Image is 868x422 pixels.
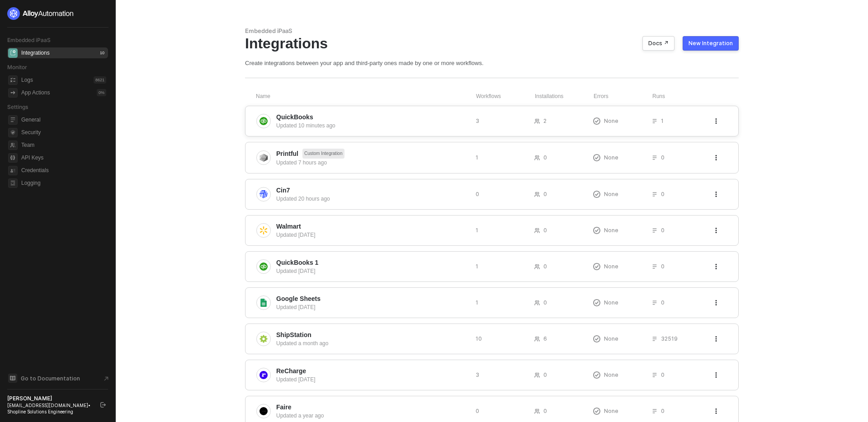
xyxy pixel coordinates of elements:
img: integration-icon [259,226,268,234]
div: Docs ↗ [648,40,669,47]
span: integrations [8,48,18,58]
span: icon-list [652,264,657,269]
span: Custom Integration [302,149,344,159]
span: icon-exclamation [593,299,600,306]
span: icon-exclamation [593,191,600,198]
span: icon-app-actions [8,88,18,98]
button: New Integration [683,36,739,51]
span: icon-threedots [713,336,719,342]
span: icon-exclamation [593,408,600,415]
img: integration-icon [259,299,268,307]
img: integration-icon [259,407,268,415]
span: icon-list [652,192,657,197]
span: icon-threedots [713,372,719,378]
span: icon-users [534,408,540,414]
span: Go to Documentation [21,375,80,382]
span: 32519 [661,335,678,342]
div: Logs [21,76,33,84]
span: icon-users [534,372,540,378]
span: 0 [661,299,665,306]
span: icon-users [534,192,540,197]
img: integration-icon [259,335,268,343]
div: Updated a month ago [276,339,468,347]
span: 1 [476,226,478,234]
span: 1 [476,263,478,270]
span: Cin7 [276,186,290,195]
span: None [604,226,618,234]
span: 0 [661,371,665,379]
div: Updated 20 hours ago [276,195,468,203]
span: 0 [476,190,479,198]
span: icon-list [652,118,657,124]
span: icon-list [652,372,657,378]
div: 10 [98,49,106,56]
span: Google Sheets [276,294,321,303]
span: icon-list [652,408,657,414]
span: icon-users [534,155,540,160]
span: icon-users [534,300,540,305]
span: QuickBooks [276,113,313,122]
img: integration-icon [259,263,268,271]
span: Monitor [7,64,27,70]
img: integration-icon [259,190,268,198]
span: team [8,141,18,150]
img: logo [7,7,74,20]
span: Settings [7,103,28,110]
div: 0 % [97,89,106,96]
div: New Integration [689,40,733,47]
span: General [21,114,106,125]
div: Installations [535,93,594,100]
span: 0 [543,299,547,306]
span: 0 [543,190,547,198]
span: logging [8,178,18,188]
span: icon-threedots [713,228,719,233]
span: logout [100,402,106,408]
span: 0 [661,154,665,161]
span: 0 [543,263,547,270]
span: icon-list [652,336,657,342]
div: Runs [652,93,714,100]
span: icon-list [652,155,657,160]
span: Embedded iPaaS [7,37,51,43]
span: ShipStation [276,330,311,339]
span: icon-users [534,264,540,269]
span: 2 [543,117,547,125]
span: icon-users [534,228,540,233]
div: [EMAIL_ADDRESS][DOMAIN_NAME] • Shopline Solutions Engineering [7,402,92,415]
span: Logging [21,178,106,188]
span: Walmart [276,222,301,231]
span: api-key [8,153,18,163]
span: documentation [8,374,17,383]
span: icon-logs [8,75,18,85]
span: API Keys [21,152,106,163]
img: integration-icon [259,117,268,125]
span: icon-threedots [713,408,719,414]
span: icon-exclamation [593,335,600,342]
span: None [604,335,618,342]
div: Updated [DATE] [276,231,468,239]
span: icon-threedots [713,118,719,124]
span: 0 [661,190,665,198]
span: icon-threedots [713,264,719,269]
span: 10 [476,335,482,342]
div: Updated [DATE] [276,267,468,275]
div: 8621 [94,76,106,84]
div: Workflows [476,93,535,100]
div: Updated 10 minutes ago [276,122,468,130]
img: integration-icon [259,371,268,379]
div: [PERSON_NAME] [7,395,92,402]
div: Integrations [21,49,50,57]
span: Security [21,127,106,138]
span: 1 [476,299,478,306]
span: 0 [661,226,665,234]
span: Printful [276,149,298,158]
button: Docs ↗ [642,36,675,51]
span: icon-list [652,228,657,233]
span: None [604,117,618,125]
span: 1 [661,117,664,125]
span: security [8,128,18,137]
div: Embedded iPaaS [245,27,739,35]
span: Team [21,140,106,150]
span: general [8,115,18,125]
div: App Actions [21,89,50,97]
